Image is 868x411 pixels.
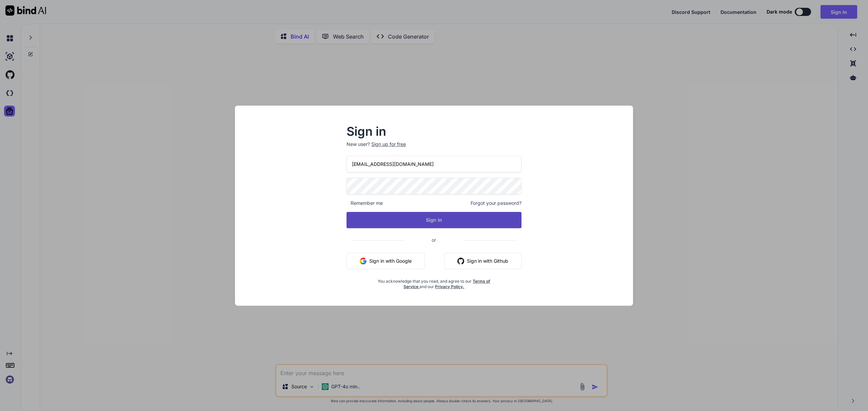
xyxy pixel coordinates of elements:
[444,253,521,269] button: Sign in with Github
[347,212,521,228] button: Sign In
[347,156,521,172] input: Login or Email
[376,275,492,289] div: You acknowledge that you read, and agree to our and our
[360,258,367,264] img: google
[403,279,490,289] a: Terms of Service
[347,141,521,156] p: New user?
[347,253,425,269] button: Sign in with Google
[471,200,521,207] span: Forgot your password?
[405,232,463,248] span: or
[435,284,464,289] a: Privacy Policy.
[371,141,406,148] div: Sign up for free
[347,200,383,207] span: Remember me
[347,126,521,137] h2: Sign in
[457,258,464,264] img: github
